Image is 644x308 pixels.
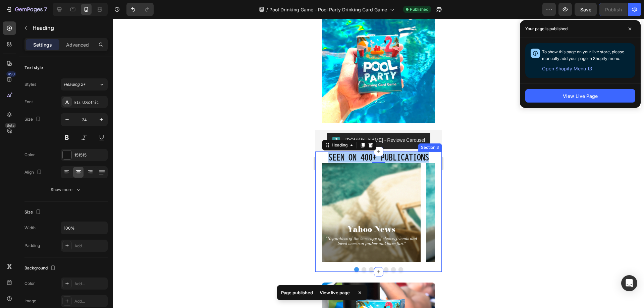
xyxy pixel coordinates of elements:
p: Your page is published [525,25,568,32]
input: Auto [61,222,107,234]
button: Judge.me - Reviews Carousel [11,114,115,130]
button: Dot [39,248,44,253]
img: Judgeme.png [17,118,25,126]
div: BIZ UDGothic [74,99,106,105]
button: Heading 2* [61,78,108,90]
p: Heading [33,24,105,32]
div: 151515 [74,152,106,158]
button: Publish [599,3,628,16]
div: Section 3 [104,126,125,132]
h2: Rich Text Editor. Editing area: main [7,133,120,144]
div: Heading [15,123,34,129]
div: Styles [24,81,36,87]
button: Dot [83,248,88,253]
span: Heading 2* [64,81,86,87]
span: / [266,6,268,13]
div: Show more [51,186,82,193]
div: Font [24,99,33,105]
span: Save [580,7,591,12]
div: Text style [24,65,43,71]
p: Advanced [66,41,89,48]
div: Width [24,225,36,231]
button: Show more [24,184,108,196]
div: Image [24,298,36,304]
div: Color [24,152,35,158]
button: Save [575,3,597,16]
div: Open Intercom Messenger [621,275,637,291]
strong: SEEN ON 400+ PUBLICATIONS [13,134,114,142]
div: Padding [24,243,40,249]
div: Add... [74,243,106,249]
button: Dot [68,248,73,253]
div: Add... [74,298,106,304]
div: Add... [74,281,106,287]
div: [DOMAIN_NAME] - Reviews Carousel [30,118,110,125]
div: View live page [316,288,354,297]
img: A photo of ABC wkow Publishing Pool Party Drinking Card Game [111,144,209,243]
div: View Live Page [563,93,598,100]
div: 450 [6,71,16,77]
img: A photo of Yahoo News Publishing Pool Party Drinking Card Game [7,144,105,243]
iframe: Design area [315,19,442,308]
button: Dot [54,248,58,253]
span: Published [410,6,428,12]
span: Open Shopify Menu [542,65,586,73]
span: To show this page on your live store, please manually add your page in Shopify menu. [542,49,624,61]
div: Undo/Redo [126,3,154,16]
button: Dot [46,248,51,253]
button: Dot [76,248,80,253]
div: Size [24,115,42,124]
div: Publish [605,6,622,13]
p: Page published [281,289,313,296]
div: Size [24,208,42,217]
button: 7 [3,3,50,16]
button: View Live Page [525,89,635,103]
div: Background [24,264,57,273]
div: Color [24,281,35,287]
div: Beta [5,123,16,128]
span: Pool Drinking Game - Pool Party Drinking Card Game [269,6,387,13]
p: 7 [44,5,47,13]
div: Align [24,168,43,177]
p: Settings [33,41,52,48]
